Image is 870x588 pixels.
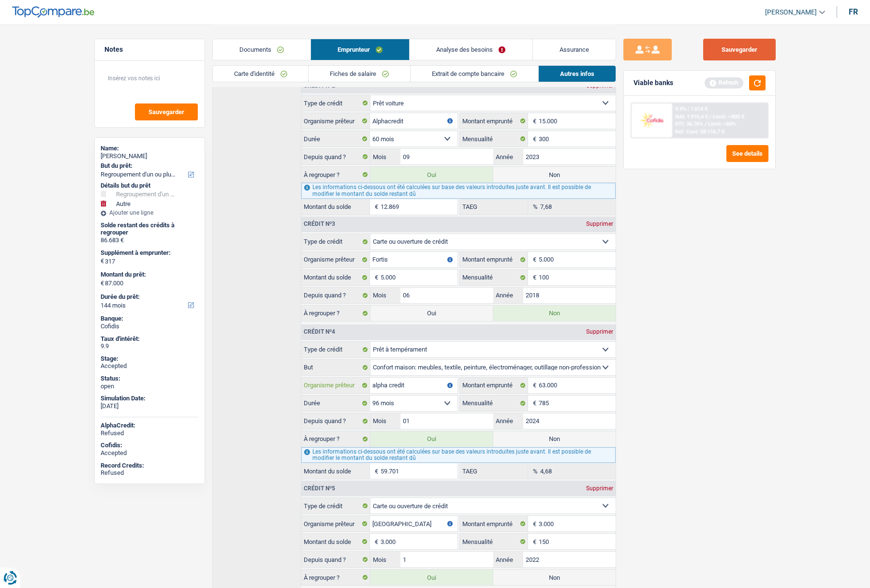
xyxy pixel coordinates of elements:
[460,270,529,285] label: Mensualité
[370,270,381,285] span: €
[460,252,529,267] label: Montant emprunté
[849,7,858,16] div: fr
[675,129,724,135] div: Ref. Cost: 58 116,7 €
[528,131,539,147] span: €
[703,39,776,60] button: Sauvegarder
[460,131,529,147] label: Mensualité
[523,288,616,303] input: AAAA
[101,315,199,323] div: Banque:
[528,396,539,411] span: €
[584,329,616,335] div: Supprimer
[713,114,744,120] span: Limit: >800 €
[539,66,616,82] a: Autres infos
[634,111,670,129] img: Cofidis
[493,413,523,429] label: Année
[101,145,199,152] div: Name:
[101,249,197,257] label: Supplément à emprunter:
[301,447,615,463] div: Les informations ci-dessous ont été calculées sur base des valeurs introduites juste avant. Il es...
[101,335,199,343] div: Taux d'intérêt:
[370,552,400,567] label: Mois
[726,145,768,162] button: See details
[493,570,616,585] label: Non
[460,463,529,479] label: TAEG
[301,288,370,303] label: Depuis quand ?
[370,288,400,303] label: Mois
[523,149,616,164] input: AAAA
[301,306,370,321] label: À regrouper ?
[101,271,197,279] label: Montant du prêt:
[370,463,381,479] span: €
[301,516,370,531] label: Organisme prêteur
[370,413,400,429] label: Mois
[584,83,616,88] div: Supprimer
[301,342,370,357] label: Type de crédit
[101,449,199,457] div: Accepted
[757,4,825,20] a: [PERSON_NAME]
[400,552,493,567] input: MM
[411,66,538,82] a: Extrait de compte bancaire
[460,534,529,549] label: Mensualité
[101,462,199,470] div: Record Credits:
[101,209,199,216] div: Ajouter une ligne
[460,199,529,215] label: TAEG
[370,199,381,215] span: €
[400,288,493,303] input: MM
[101,221,199,236] div: Solde restant des crédits à regrouper
[709,114,711,120] span: /
[101,441,199,449] div: Cofidis:
[301,83,338,88] div: Crédit nº2
[675,114,708,120] span: NAI: 1 915,4 €
[301,167,370,182] label: À regrouper ?
[301,131,370,147] label: Durée
[301,463,370,479] label: Montant du solde
[101,257,104,265] span: €
[460,113,529,129] label: Montant emprunté
[301,485,338,491] div: Crédit nº5
[101,469,199,477] div: Refused
[101,293,197,301] label: Durée du prêt:
[528,463,540,479] span: %
[309,66,410,82] a: Fiches de salaire
[301,95,370,111] label: Type de crédit
[301,199,370,215] label: Montant du solde
[370,570,493,585] label: Oui
[523,552,616,567] input: AAAA
[101,395,199,402] div: Simulation Date:
[148,109,184,115] span: Sauvegarder
[301,270,370,285] label: Montant du solde
[493,149,523,164] label: Année
[528,378,539,393] span: €
[584,221,616,227] div: Supprimer
[301,113,370,129] label: Organisme prêteur
[101,402,199,410] div: [DATE]
[301,534,370,549] label: Montant du solde
[213,66,309,82] a: Carte d'identité
[101,323,199,330] div: Cofidis
[301,498,370,514] label: Type de crédit
[533,39,616,60] a: Assurance
[101,342,199,350] div: 9.9
[493,552,523,567] label: Année
[493,167,616,182] label: Non
[493,306,616,321] label: Non
[101,236,199,244] div: 86.683 €
[370,534,381,549] span: €
[301,149,370,164] label: Depuis quand ?
[528,113,539,129] span: €
[301,431,370,447] label: À regrouper ?
[493,431,616,447] label: Non
[705,121,707,127] span: /
[675,121,703,127] span: DTI: 36.76%
[301,183,615,198] div: Les informations ci-dessous ont été calculées sur base des valeurs introduites juste avant. Il es...
[400,413,493,429] input: MM
[634,79,673,87] div: Viable banks
[460,396,529,411] label: Mensualité
[301,360,370,375] label: But
[528,252,539,267] span: €
[460,516,529,531] label: Montant emprunté
[101,429,199,437] div: Refused
[675,106,708,112] div: 9.9% | 1 014 €
[311,39,409,60] a: Emprunteur
[101,162,197,170] label: But du prêt:
[528,199,540,215] span: %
